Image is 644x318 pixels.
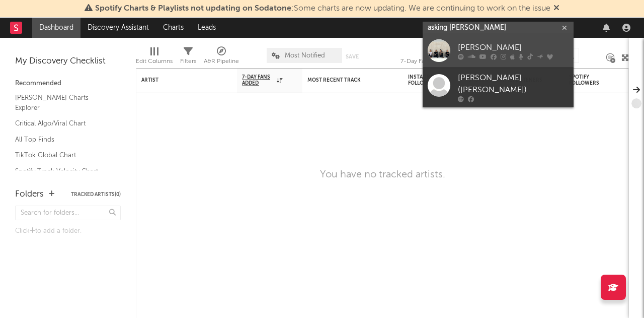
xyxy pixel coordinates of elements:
a: TikTok Global Chart [15,150,111,161]
a: [PERSON_NAME] [423,34,574,67]
div: Click to add a folder. [15,225,121,237]
span: : Some charts are now updating. We are continuing to work on the issue [95,5,550,13]
a: Charts [156,18,191,38]
div: Filters [180,43,196,72]
div: 7-Day Fans Added (7-Day Fans Added) [400,43,476,72]
button: Tracked Artists(0) [71,192,121,197]
input: Search for folders... [15,206,121,220]
a: Spotify Track Velocity Chart [15,166,111,177]
span: Spotify Charts & Playlists not updating on Sodatone [95,5,291,13]
a: Critical Algo/Viral Chart [15,118,111,129]
div: A&R Pipeline [204,55,239,68]
div: Folders [15,188,44,201]
span: Most Notified [285,52,325,59]
a: Discovery Assistant [80,18,156,38]
div: Spotify Followers [569,74,604,86]
span: Dismiss [553,5,559,13]
button: Save [346,54,359,59]
div: Edit Columns [136,43,173,72]
div: Artist [141,77,217,83]
div: A&R Pipeline [204,43,239,72]
div: Edit Columns [136,55,173,68]
div: [PERSON_NAME] [458,42,569,54]
div: Instagram Followers [408,74,443,86]
a: [PERSON_NAME] Charts Explorer [15,92,111,113]
div: [PERSON_NAME] ([PERSON_NAME]) [458,72,569,96]
a: Dashboard [32,18,80,38]
div: Most Recent Track [307,77,383,83]
div: 7-Day Fans Added (7-Day Fans Added) [400,55,476,68]
div: Filters [180,55,196,68]
span: 7-Day Fans Added [242,74,274,86]
div: My Discovery Checklist [15,55,121,68]
div: Recommended [15,78,121,90]
div: You have no tracked artists. [320,169,445,181]
a: All Top Finds [15,134,111,145]
a: [PERSON_NAME] ([PERSON_NAME]) [423,67,574,107]
input: Search for artists [423,22,574,34]
a: Leads [191,18,223,38]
